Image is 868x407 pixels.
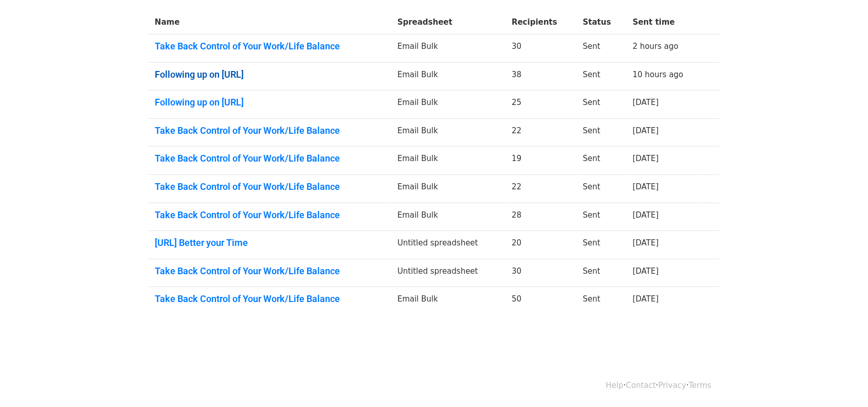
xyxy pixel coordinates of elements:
td: Email Bulk [391,287,505,315]
td: 25 [505,91,576,119]
td: 30 [505,259,576,287]
a: 10 hours ago [633,70,684,79]
th: Name [149,10,391,34]
td: Email Bulk [391,147,505,175]
td: 22 [505,175,576,203]
a: [DATE] [633,210,659,220]
a: 2 hours ago [633,42,679,51]
td: 50 [505,287,576,315]
a: Help [606,381,624,390]
a: Privacy [659,381,686,390]
a: Take Back Control of Your Work/Life Balance [155,266,385,277]
th: Sent time [627,10,704,34]
a: Take Back Control of Your Work/Life Balance [155,41,385,52]
td: 20 [505,231,576,259]
td: Sent [577,231,627,259]
a: [DATE] [633,126,659,135]
a: [DATE] [633,98,659,107]
td: 19 [505,147,576,175]
a: Take Back Control of Your Work/Life Balance [155,293,385,305]
a: [DATE] [633,182,659,191]
td: Sent [577,62,627,91]
td: Sent [577,147,627,175]
td: Email Bulk [391,62,505,91]
th: Spreadsheet [391,10,505,34]
td: 28 [505,203,576,231]
td: Email Bulk [391,118,505,147]
td: Sent [577,118,627,147]
td: Sent [577,287,627,315]
td: Sent [577,175,627,203]
a: [DATE] [633,238,659,247]
a: Terms [689,381,712,390]
a: Take Back Control of Your Work/Life Balance [155,209,385,221]
a: [DATE] [633,294,659,304]
td: 22 [505,118,576,147]
a: Contact [626,381,656,390]
td: Sent [577,203,627,231]
a: Take Back Control of Your Work/Life Balance [155,153,385,164]
td: 38 [505,62,576,91]
a: [DATE] [633,267,659,276]
td: Untitled spreadsheet [391,231,505,259]
div: · · · [141,364,727,407]
td: Email Bulk [391,203,505,231]
td: 30 [505,34,576,63]
td: Sent [577,259,627,287]
td: Email Bulk [391,175,505,203]
a: Following up on [URL] [155,97,385,108]
a: [DATE] [633,154,659,163]
td: Sent [577,91,627,119]
iframe: Chat Widget [817,358,868,407]
a: Following up on [URL] [155,69,385,80]
td: Untitled spreadsheet [391,259,505,287]
th: Recipients [505,10,576,34]
a: [URL] Better your Time [155,237,385,249]
td: Email Bulk [391,91,505,119]
a: Take Back Control of Your Work/Life Balance [155,181,385,192]
a: Take Back Control of Your Work/Life Balance [155,125,385,136]
td: Sent [577,34,627,63]
td: Email Bulk [391,34,505,63]
th: Status [577,10,627,34]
